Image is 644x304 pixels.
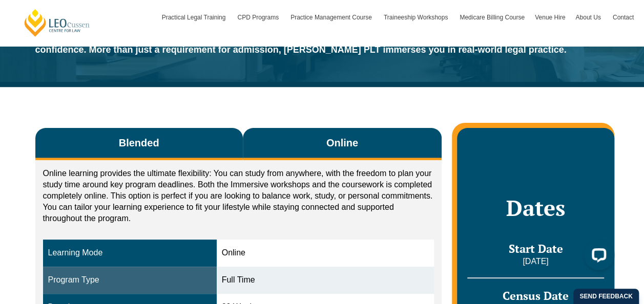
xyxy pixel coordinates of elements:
a: Medicare Billing Course [454,3,530,32]
a: [PERSON_NAME] Centre for Law [23,8,91,37]
iframe: LiveChat chat widget [575,235,618,278]
p: Online learning provides the ultimate flexibility: You can study from anywhere, with the freedom ... [43,168,434,224]
span: Start Date [508,241,563,256]
a: Contact [608,3,639,32]
a: Venue Hire [530,3,570,32]
span: Blended [119,136,159,150]
span: Census Date [503,288,569,303]
div: Learning Mode [48,247,212,259]
div: Program Type [48,274,212,286]
a: CPD Programs [232,3,285,32]
a: About Us [570,3,607,32]
a: Traineeship Workshops [379,3,454,32]
p: [DATE] [467,256,604,267]
a: Practice Management Course [285,3,379,32]
div: Online [222,247,429,259]
a: Practical Legal Training [157,3,233,32]
span: Online [326,136,358,150]
h2: Dates [467,195,604,221]
div: Full Time [222,274,429,286]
